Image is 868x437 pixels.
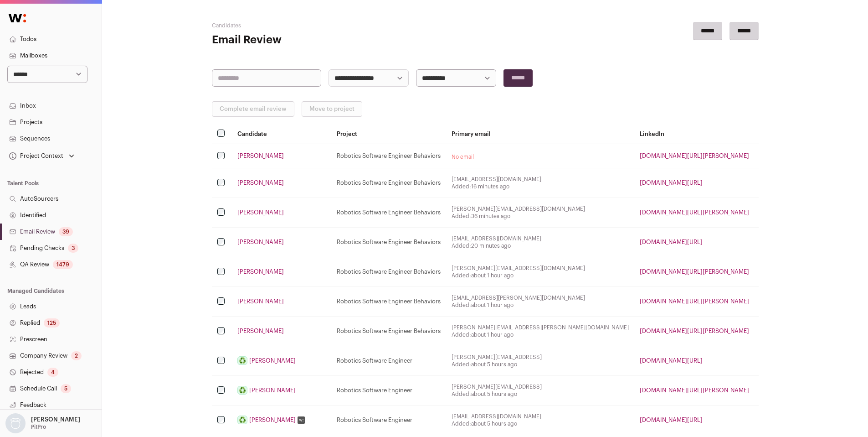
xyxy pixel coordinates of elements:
[471,362,517,367] time: about 5 hours ago
[471,273,514,278] time: about 1 hour ago
[249,357,296,364] a: [PERSON_NAME]
[640,387,749,393] a: [DOMAIN_NAME][URL][PERSON_NAME]
[471,243,511,249] time: 20 minutes ago
[331,198,446,228] td: Robotics Software Engineer Behaviors
[53,260,73,269] div: 1479
[237,152,284,160] a: [PERSON_NAME]
[640,269,749,275] a: [DOMAIN_NAME][URL][PERSON_NAME]
[237,328,284,335] a: [PERSON_NAME]
[7,152,63,160] div: Project Context
[331,228,446,257] td: Robotics Software Engineer Behaviors
[471,213,510,219] time: 36 minutes ago
[452,205,629,213] span: [PERSON_NAME][EMAIL_ADDRESS][DOMAIN_NAME]
[59,227,73,236] div: 39
[331,287,446,317] td: Robotics Software Engineer Behaviors
[452,413,629,420] span: [EMAIL_ADDRESS][DOMAIN_NAME]
[237,356,247,365] a: ♻️
[249,387,296,394] a: [PERSON_NAME]
[331,124,446,144] th: Project
[4,9,31,27] img: Wellfound
[61,384,71,393] div: 5
[212,22,394,29] h2: Candidates
[452,420,629,427] span: Added:
[452,294,629,302] span: [EMAIL_ADDRESS][PERSON_NAME][DOMAIN_NAME]
[249,416,296,424] a: [PERSON_NAME]
[31,416,80,423] p: [PERSON_NAME]
[452,331,629,338] span: Added:
[640,209,749,215] a: [DOMAIN_NAME][URL][PERSON_NAME]
[5,413,26,433] img: nopic.png
[471,184,509,189] time: 16 minutes ago
[471,391,517,397] time: about 5 hours ago
[4,413,82,433] button: Open dropdown
[71,351,82,360] div: 2
[237,239,284,246] a: [PERSON_NAME]
[44,318,60,328] div: 125
[452,361,629,368] span: Added:
[68,244,78,253] div: 3
[640,358,703,364] a: [DOMAIN_NAME][URL]
[640,180,703,186] a: [DOMAIN_NAME][URL]
[640,239,703,245] a: [DOMAIN_NAME][URL]
[47,368,58,377] div: 4
[237,416,247,424] a: ♻️
[452,213,629,220] span: Added:
[452,242,629,250] span: Added:
[471,421,517,427] time: about 5 hours ago
[331,144,446,168] td: Robotics Software Engineer Behaviors
[452,183,629,190] span: Added:
[452,324,629,331] span: [PERSON_NAME][EMAIL_ADDRESS][PERSON_NAME][DOMAIN_NAME]
[237,298,284,305] a: [PERSON_NAME]
[452,272,629,279] span: Added:
[7,150,76,162] button: Open dropdown
[237,268,284,276] a: [PERSON_NAME]
[331,346,446,376] td: Robotics Software Engineer
[452,176,629,183] span: [EMAIL_ADDRESS][DOMAIN_NAME]
[640,298,749,304] a: [DOMAIN_NAME][URL][PERSON_NAME]
[331,317,446,346] td: Robotics Software Engineer Behaviors
[640,153,749,159] a: [DOMAIN_NAME][URL][PERSON_NAME]
[471,302,514,308] time: about 1 hour ago
[634,124,801,144] th: LinkedIn
[331,406,446,435] td: Robotics Software Engineer
[331,168,446,198] td: Robotics Software Engineer Behaviors
[237,209,284,216] a: [PERSON_NAME]
[452,265,629,272] span: [PERSON_NAME][EMAIL_ADDRESS][DOMAIN_NAME]
[331,257,446,287] td: Robotics Software Engineer Behaviors
[446,124,634,144] th: Primary email
[452,302,629,309] span: Added:
[232,124,331,144] th: Candidate
[331,376,446,406] td: Robotics Software Engineer
[640,328,749,334] a: [DOMAIN_NAME][URL][PERSON_NAME]
[452,235,629,242] span: [EMAIL_ADDRESS][DOMAIN_NAME]
[237,179,284,187] a: [PERSON_NAME]
[452,153,629,161] div: No email
[471,332,514,338] time: about 1 hour ago
[237,386,247,395] a: ♻️
[452,383,629,390] span: [PERSON_NAME][EMAIL_ADDRESS]
[640,417,703,423] a: [DOMAIN_NAME][URL]
[31,423,46,431] p: PitPro
[212,33,394,47] h1: Email Review
[452,354,629,361] span: [PERSON_NAME][EMAIL_ADDRESS]
[452,390,629,398] span: Added:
